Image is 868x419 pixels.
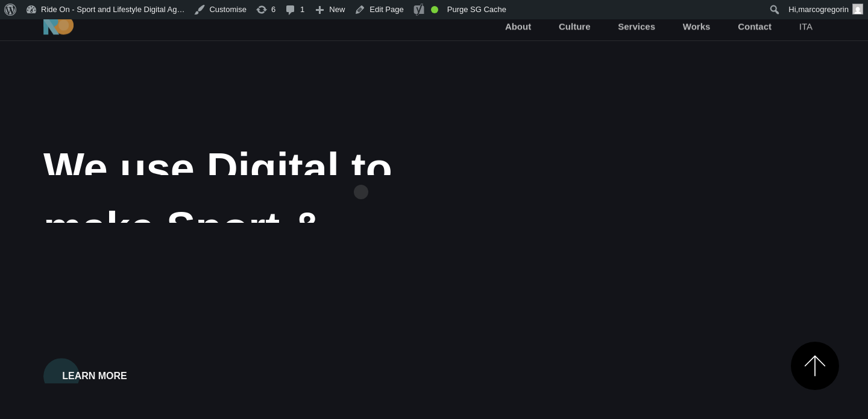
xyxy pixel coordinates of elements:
[43,112,369,126] div: for Sport & Lifestyle brands
[617,20,656,34] a: Services
[737,20,773,34] a: Contact
[504,20,532,34] a: About
[43,359,146,395] button: Learn More
[431,6,438,13] div: Good
[558,20,592,34] a: Culture
[798,5,849,14] span: marcogregorin
[43,344,146,395] a: Learn More
[43,203,497,251] div: make Sport &
[798,20,814,34] a: ita
[682,20,712,34] a: Works
[43,145,497,193] div: We use Digital to
[43,16,74,35] img: Ride On Agency
[43,267,497,315] div: Lifestyle brands the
